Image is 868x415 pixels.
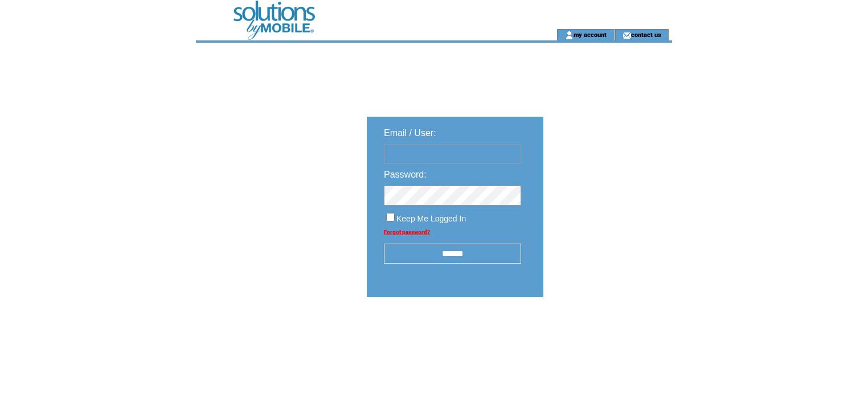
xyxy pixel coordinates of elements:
img: transparent.png [576,326,633,340]
a: my account [574,31,607,38]
a: Forgot password? [384,229,430,235]
img: contact_us_icon.gif [623,31,631,40]
span: Password: [384,170,427,179]
span: Keep Me Logged In [396,214,466,223]
img: account_icon.gif [565,31,574,40]
span: Email / User: [384,128,436,138]
a: contact us [631,31,661,38]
